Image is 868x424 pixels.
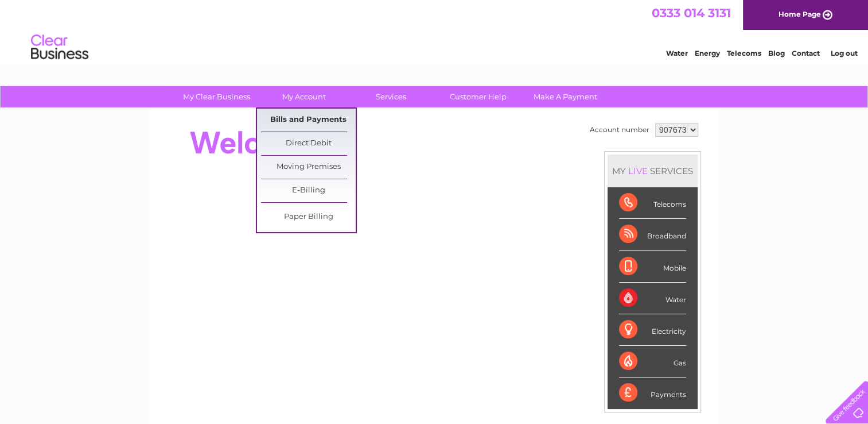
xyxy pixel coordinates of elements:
a: Log out [830,49,857,57]
a: My Account [256,86,351,107]
div: Mobile [619,251,686,283]
div: Payments [619,377,686,408]
a: 0333 014 3131 [652,6,731,20]
a: Paper Billing [261,206,356,229]
a: Bills and Payments [261,109,356,132]
a: Direct Debit [261,132,356,155]
a: Services [344,86,438,107]
div: Electricity [619,314,686,346]
td: Account number [587,120,652,140]
a: Energy [695,49,720,57]
a: Customer Help [431,86,526,107]
a: Make A Payment [518,86,613,107]
a: E-Billing [261,179,356,202]
div: LIVE [626,165,650,176]
div: Gas [619,346,686,377]
a: Water [666,49,688,57]
a: Telecoms [727,49,761,57]
div: Telecoms [619,187,686,219]
a: Moving Premises [261,156,356,179]
a: Contact [792,49,820,57]
img: logo.png [30,30,89,65]
a: Blog [768,49,785,57]
a: My Clear Business [169,86,264,107]
div: Water [619,283,686,314]
div: Clear Business is a trading name of Verastar Limited (registered in [GEOGRAPHIC_DATA] No. 3667643... [164,6,706,56]
div: Broadband [619,219,686,250]
div: MY SERVICES [608,155,698,187]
